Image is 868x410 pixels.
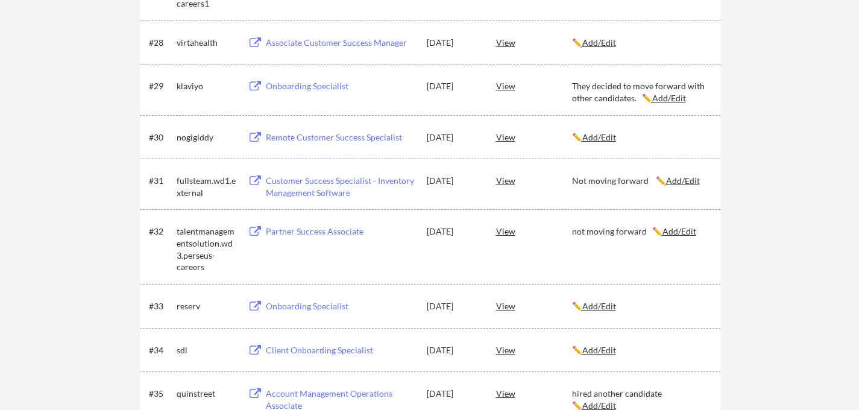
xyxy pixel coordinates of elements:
div: sdl [177,344,237,356]
u: Add/Edit [582,345,616,355]
div: [DATE] [427,388,480,400]
div: #29 [149,80,172,92]
div: ✏️ [572,37,709,49]
div: [DATE] [427,300,480,312]
div: Customer Success Specialist - Inventory Management Software [266,175,415,198]
div: [DATE] [427,344,480,356]
div: They decided to move forward with other candidates. ✏️ [572,80,709,104]
div: #28 [149,37,172,49]
div: [DATE] [427,225,480,238]
div: [DATE] [427,37,480,49]
div: not moving forward ✏️ [572,225,709,238]
div: #32 [149,225,172,238]
div: [DATE] [427,80,480,92]
u: Add/Edit [666,175,700,186]
div: quinstreet [177,388,237,400]
div: Client Onboarding Specialist [266,344,415,356]
u: Add/Edit [652,93,686,103]
div: talentmanagementsolution.wd3.perseus-careers [177,225,237,273]
div: fullsteam.wd1.external [177,175,237,198]
div: #34 [149,344,172,356]
div: reserv [177,300,237,312]
div: Not moving forward ✏️ [572,175,709,187]
div: virtahealth [177,37,237,49]
div: Remote Customer Success Specialist [266,131,415,143]
div: #33 [149,300,172,312]
u: Add/Edit [582,301,616,311]
div: View [496,31,572,53]
div: Onboarding Specialist [266,80,415,92]
div: #35 [149,388,172,400]
u: Add/Edit [582,132,616,142]
div: #31 [149,175,172,187]
u: Add/Edit [662,226,696,236]
div: View [496,75,572,96]
div: View [496,126,572,148]
div: View [496,382,572,404]
div: klaviyo [177,80,237,92]
div: Associate Customer Success Manager [266,37,415,49]
div: ✏️ [572,344,709,356]
div: Onboarding Specialist [266,300,415,312]
div: View [496,220,572,242]
div: [DATE] [427,175,480,187]
div: ✏️ [572,300,709,312]
div: nogigiddy [177,131,237,143]
div: ✏️ [572,131,709,143]
u: Add/Edit [582,37,616,48]
div: [DATE] [427,131,480,143]
div: View [496,295,572,317]
div: View [496,339,572,361]
div: #30 [149,131,172,143]
div: Partner Success Associate [266,225,415,238]
div: View [496,169,572,191]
